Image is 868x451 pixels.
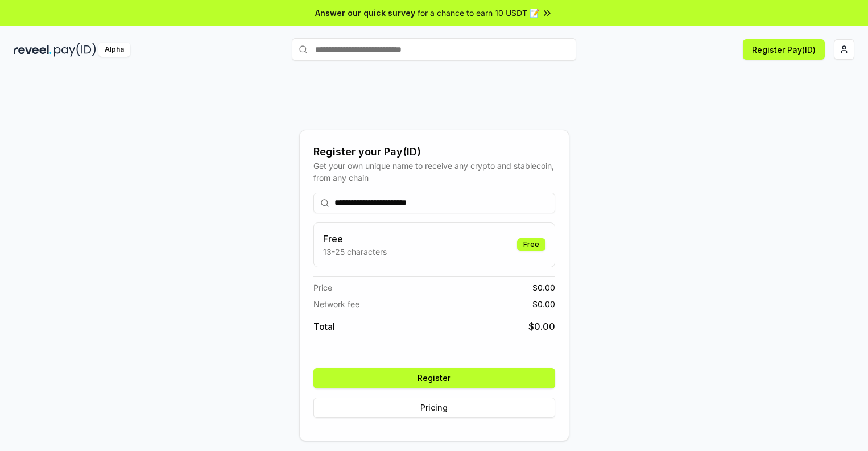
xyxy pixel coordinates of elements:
[532,298,555,310] span: $ 0.00
[743,39,825,60] button: Register Pay(ID)
[313,368,555,388] button: Register
[323,232,387,246] h3: Free
[313,282,332,293] span: Price
[313,398,555,418] button: Pricing
[315,7,415,19] span: Answer our quick survey
[517,238,545,251] div: Free
[54,43,96,57] img: pay_id
[313,298,359,310] span: Network fee
[313,160,555,184] div: Get your own unique name to receive any crypto and stablecoin, from any chain
[14,43,52,57] img: reveel_dark
[528,320,555,333] span: $ 0.00
[313,144,555,160] div: Register your Pay(ID)
[418,7,539,19] span: for a chance to earn 10 USDT 📝
[313,320,335,333] span: Total
[98,43,130,57] div: Alpha
[323,246,387,258] p: 13-25 characters
[532,282,555,293] span: $ 0.00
